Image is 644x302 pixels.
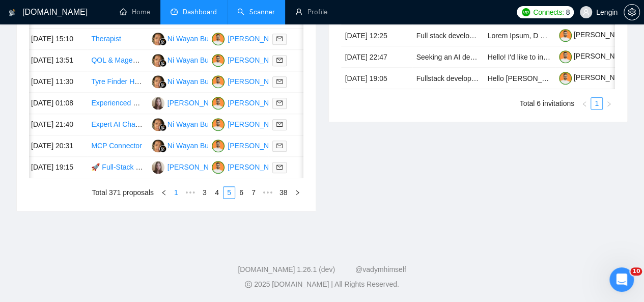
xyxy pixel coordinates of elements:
[581,101,587,107] span: left
[260,186,276,199] span: •••
[152,118,164,131] img: NW
[212,33,225,45] img: TM
[27,29,87,50] td: [DATE] 15:10
[167,161,226,173] div: [PERSON_NAME]
[559,52,632,60] a: [PERSON_NAME]
[87,29,147,50] td: Therapist
[235,186,247,199] li: 6
[167,76,225,87] div: Ni Wayan Budiarti
[276,164,283,170] span: mail
[91,99,243,107] a: Experienced Frontend React Developer Needed
[159,145,166,152] img: gigradar-bm.png
[27,71,87,93] td: [DATE] 11:30
[87,114,147,135] td: Expert AI Chatbot Developer Needed for Client Service
[228,119,286,130] div: [PERSON_NAME]
[167,119,225,130] div: Ni Wayan Budiarti
[182,186,199,199] li: Previous 5 Pages
[236,187,247,198] a: 6
[559,72,572,85] img: c1NLmzrk-0pBZjOo1nLSJnOz0itNHKTdmMHAt8VIsLFzaWqqsJDJtcFyV3OYvrqgu3
[27,93,87,114] td: [DATE] 01:08
[341,46,412,68] td: [DATE] 22:47
[152,33,164,45] img: NW
[591,98,602,109] a: 1
[8,279,636,290] div: 2025 [DOMAIN_NAME] | All Rights Reserved.
[559,31,632,39] a: [PERSON_NAME]
[223,186,235,199] li: 5
[152,54,164,67] img: NW
[171,8,178,15] span: dashboard
[520,97,574,109] li: Total 6 invitations
[212,77,286,85] a: TM[PERSON_NAME]
[159,81,166,88] img: gigradar-bm.png
[412,25,484,46] td: Full stack developer
[211,186,223,199] li: 4
[603,97,615,109] li: Next Page
[276,100,283,106] span: mail
[152,34,225,42] a: NWNi Wayan Budiarti
[522,8,530,16] img: upwork-logo.png
[87,50,147,71] td: QOL & Magento 2 Upgrades
[27,114,87,135] td: [DATE] 21:40
[199,186,211,199] li: 3
[170,186,182,199] li: 1
[199,187,210,198] a: 3
[87,71,147,93] td: Tyre Finder HI - Ecommerce tire marketplace
[212,97,225,109] img: TM
[228,33,286,44] div: [PERSON_NAME]
[212,162,286,171] a: TM[PERSON_NAME]
[559,50,572,63] img: c1NLmzrk-0pBZjOo1nLSJnOz0itNHKTdmMHAt8VIsLFzaWqqsJDJtcFyV3OYvrqgu3
[9,5,16,21] img: logo
[167,54,225,66] div: Ni Wayan Budiarti
[159,38,166,45] img: gigradar-bm.png
[152,77,225,85] a: NWNi Wayan Budiarti
[591,97,603,109] li: 1
[276,78,283,85] span: mail
[87,157,147,178] td: 🚀 Full-Stack Developer (React + Node.js + SQL) for Wedding Planning Marketplace Platform
[212,56,286,64] a: TM[PERSON_NAME]
[91,142,142,150] a: MCP Connector
[212,54,225,67] img: TM
[341,68,412,89] td: [DATE] 19:05
[412,68,484,89] td: Fullstack developer for complete vacation rental booking platform
[276,187,291,198] a: 38
[416,74,622,83] a: Fullstack developer for complete vacation rental booking platform
[182,186,199,199] span: •••
[87,135,147,157] td: MCP Connector
[152,141,225,149] a: NWNi Wayan Budiarti
[152,97,164,109] img: NB
[158,186,170,199] button: left
[212,161,225,174] img: TM
[533,7,564,18] span: Connects:
[212,118,225,131] img: TM
[276,186,291,199] li: 38
[624,8,639,16] span: setting
[167,33,225,44] div: Ni Wayan Budiarti
[91,35,121,43] a: Therapist
[341,25,412,46] td: [DATE] 12:25
[276,57,283,63] span: mail
[91,120,265,128] a: Expert AI Chatbot Developer Needed for Client Service
[294,189,300,196] span: right
[27,157,87,178] td: [DATE] 19:15
[223,187,235,198] a: 5
[152,161,164,174] img: NB
[27,135,87,157] td: [DATE] 20:31
[211,187,222,198] a: 4
[159,60,166,67] img: gigradar-bm.png
[212,34,286,42] a: TM[PERSON_NAME]
[228,161,286,173] div: [PERSON_NAME]
[152,56,225,64] a: NWNi Wayan Budiarti
[416,32,480,40] a: Full stack developer
[559,29,572,42] img: c1NLmzrk-0pBZjOo1nLSJnOz0itNHKTdmMHAt8VIsLFzaWqqsJDJtcFyV3OYvrqgu3
[228,97,286,108] div: [PERSON_NAME]
[212,141,286,149] a: TM[PERSON_NAME]
[158,186,170,199] li: Previous Page
[152,98,226,106] a: NB[PERSON_NAME]
[276,36,283,42] span: mail
[91,77,233,86] a: Tyre Finder HI - Ecommerce tire marketplace
[87,93,147,114] td: Experienced Frontend React Developer Needed
[152,162,226,171] a: NB[PERSON_NAME]
[171,187,182,198] a: 1
[247,186,260,199] li: 7
[582,9,590,16] span: user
